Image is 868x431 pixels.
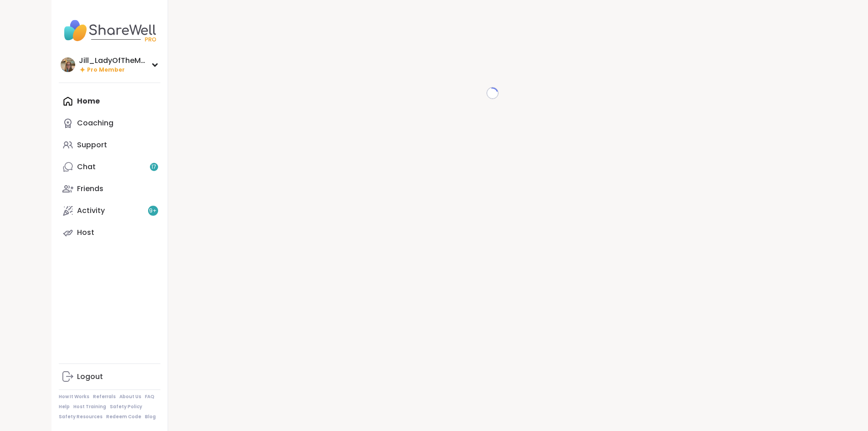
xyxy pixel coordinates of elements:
a: Chat17 [59,156,160,178]
a: How It Works [59,394,89,400]
a: Logout [59,366,160,388]
span: Pro Member [87,66,125,74]
div: Friends [77,184,103,194]
div: Chat [77,162,96,172]
div: Coaching [77,118,113,128]
a: About Us [119,394,141,400]
a: Safety Resources [59,414,103,420]
a: Redeem Code [106,414,141,420]
a: Friends [59,178,160,200]
div: Host [77,228,94,238]
span: 17 [151,163,156,171]
div: Jill_LadyOfTheMountain [79,56,147,66]
div: Support [77,140,107,150]
div: Logout [77,372,103,382]
a: Host Training [73,404,106,410]
a: Activity9+ [59,200,160,222]
a: Host [59,222,160,244]
a: FAQ [145,394,154,400]
a: Coaching [59,112,160,134]
a: Safety Policy [110,404,142,410]
a: Blog [145,414,156,420]
span: 9 + [149,207,157,215]
div: Activity [77,206,105,216]
img: ShareWell Nav Logo [59,15,160,47]
a: Support [59,134,160,156]
a: Help [59,404,70,410]
a: Referrals [93,394,116,400]
img: Jill_LadyOfTheMountain [61,57,75,72]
